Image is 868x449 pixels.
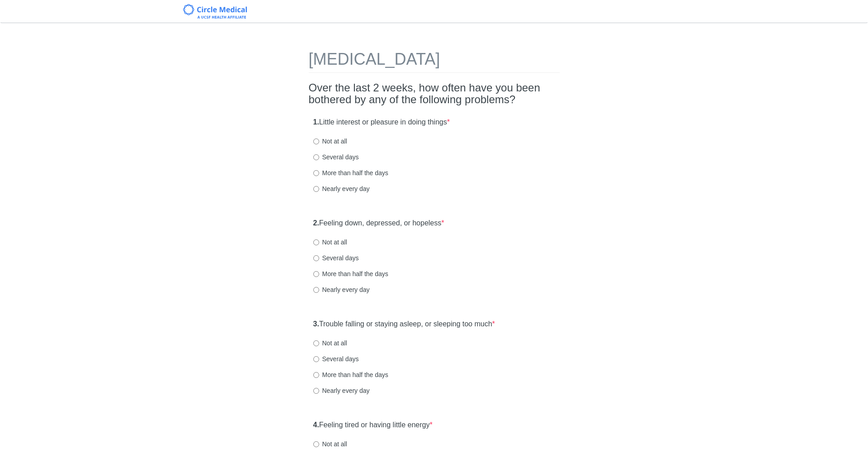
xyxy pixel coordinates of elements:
label: More than half the days [313,370,388,379]
input: More than half the days [313,271,319,277]
label: Not at all [313,238,347,247]
label: Nearly every day [313,184,370,193]
strong: 3. [313,320,319,328]
input: Nearly every day [313,388,319,394]
label: Nearly every day [313,285,370,294]
label: Several days [313,153,359,162]
strong: 2. [313,219,319,227]
label: Feeling tired or having little energy [313,420,433,430]
input: Not at all [313,340,319,346]
label: Little interest or pleasure in doing things [313,117,450,128]
strong: 1. [313,118,319,126]
label: Several days [313,253,359,263]
label: More than half the days [313,269,388,278]
label: Several days [313,354,359,363]
input: More than half the days [313,170,319,176]
label: Not at all [313,339,347,348]
input: Not at all [313,239,319,245]
label: Trouble falling or staying asleep, or sleeping too much [313,319,495,330]
input: More than half the days [313,372,319,378]
label: Not at all [313,439,347,449]
label: Feeling down, depressed, or hopeless [313,218,444,229]
input: Not at all [313,139,319,144]
input: Nearly every day [313,186,319,192]
label: Nearly every day [313,386,370,395]
label: Not at all [313,137,347,146]
h1: [MEDICAL_DATA] [309,50,560,73]
strong: 4. [313,421,319,429]
h2: Over the last 2 weeks, how often have you been bothered by any of the following problems? [309,82,560,106]
input: Several days [313,356,319,362]
input: Several days [313,154,319,160]
input: Nearly every day [313,287,319,293]
label: More than half the days [313,168,388,177]
input: Not at all [313,441,319,447]
img: Circle Medical Logo [183,4,247,19]
input: Several days [313,255,319,261]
